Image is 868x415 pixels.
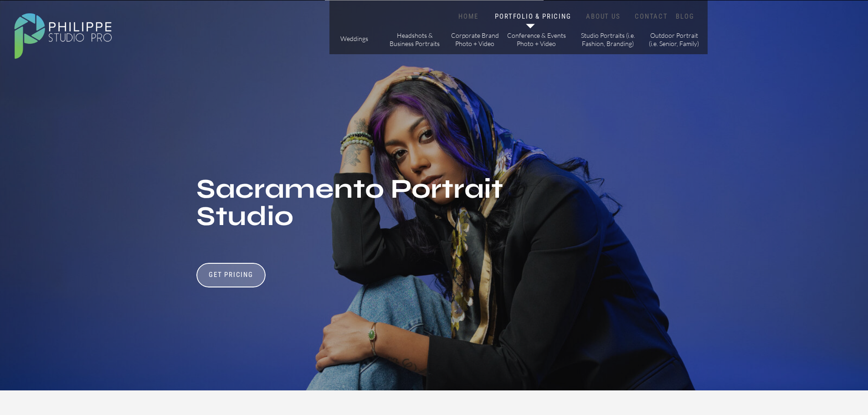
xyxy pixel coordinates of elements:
[507,31,566,47] a: Conference & Events Photo + Video
[648,31,700,47] a: Outdoor Portrait (i.e. Senior, Family)
[584,12,623,21] a: ABOUT US
[338,35,370,44] a: Weddings
[389,31,441,47] a: Headshots & Business Portraits
[493,12,573,21] a: PORTFOLIO & PRICING
[196,175,505,235] h1: Sacramento Portrait Studio
[447,219,710,307] h2: Don't just take our word for it
[633,12,670,21] a: CONTACT
[526,339,648,364] p: 70+ 5 Star reviews on Google & Yelp
[577,31,639,47] a: Studio Portraits (i.e. Fashion, Branding)
[206,271,257,282] a: Get Pricing
[449,31,501,47] a: Corporate Brand Photo + Video
[674,12,697,21] a: BLOG
[449,12,488,21] a: HOME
